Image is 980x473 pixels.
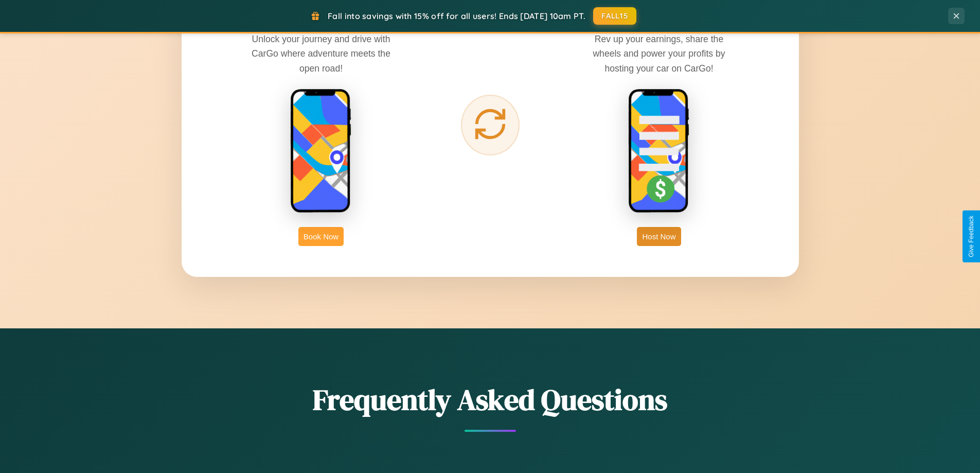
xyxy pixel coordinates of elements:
span: Fall into savings with 15% off for all users! Ends [DATE] 10am PT. [328,11,585,21]
div: Give Feedback [968,216,975,257]
p: Unlock your journey and drive with CarGo where adventure meets the open road! [244,32,398,75]
button: Book Now [298,227,344,246]
button: FALL15 [593,7,636,25]
h2: Frequently Asked Questions [182,380,799,419]
img: host phone [628,89,690,214]
p: Rev up your earnings, share the wheels and power your profits by hosting your car on CarGo! [582,32,736,75]
img: rent phone [290,89,352,214]
button: Host Now [637,227,681,246]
